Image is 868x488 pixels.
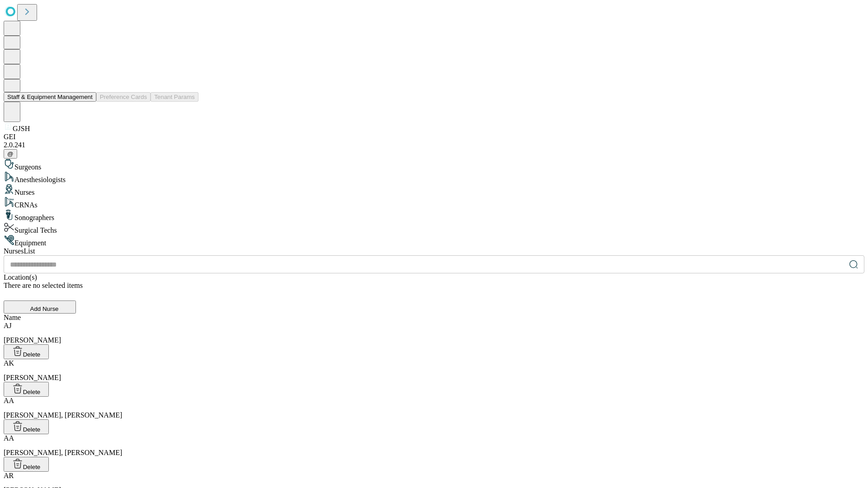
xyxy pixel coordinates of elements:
[23,426,41,433] span: Delete
[4,247,864,255] div: Nurses List
[4,457,49,472] button: Delete
[4,397,864,419] div: [PERSON_NAME], [PERSON_NAME]
[4,133,864,141] div: GEI
[4,209,864,222] div: Sonographers
[4,222,864,235] div: Surgical Techs
[4,434,864,457] div: [PERSON_NAME], [PERSON_NAME]
[4,434,14,442] span: AA
[4,235,864,247] div: Equipment
[4,300,76,314] button: Add Nurse
[4,359,864,382] div: [PERSON_NAME]
[23,464,41,470] span: Delete
[4,314,864,322] div: Name
[4,397,14,404] span: AA
[4,472,14,479] span: AR
[4,382,49,397] button: Delete
[4,359,14,367] span: AK
[4,92,96,102] button: Staff & Equipment Management
[4,171,864,184] div: Anesthesiologists
[23,351,41,358] span: Delete
[4,197,864,209] div: CRNAs
[4,149,17,159] button: @
[4,159,864,171] div: Surgeons
[23,389,41,395] span: Delete
[7,150,14,157] span: @
[4,184,864,197] div: Nurses
[4,322,864,344] div: [PERSON_NAME]
[151,92,198,102] button: Tenant Params
[4,273,37,281] span: Location(s)
[4,344,49,359] button: Delete
[96,92,151,102] button: Preference Cards
[4,141,864,149] div: 2.0.241
[4,282,864,290] div: There are no selected items
[30,305,59,312] span: Add Nurse
[4,322,12,329] span: AJ
[13,125,30,132] span: GJSH
[4,419,49,434] button: Delete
